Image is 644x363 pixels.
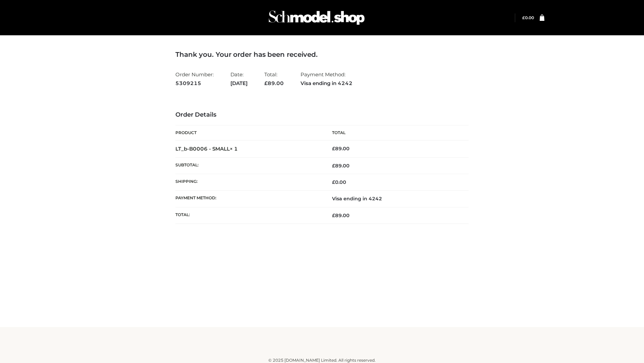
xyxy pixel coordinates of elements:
[230,69,248,89] li: Date:
[332,179,335,185] span: £
[175,174,322,191] th: Shipping:
[264,80,268,86] span: £
[322,191,469,207] td: Visa ending in 4242
[175,79,214,88] strong: 5309215
[301,69,353,89] li: Payment Method:
[301,79,353,88] strong: Visa ending in 4242
[332,146,335,152] span: £
[175,207,322,224] th: Total:
[175,157,322,174] th: Subtotal:
[332,163,335,169] span: £
[230,79,248,88] strong: [DATE]
[175,111,469,119] h3: Order Details
[175,69,214,89] li: Order Number:
[230,146,238,152] strong: × 1
[175,146,238,152] strong: LT_b-B0006 - SMALL
[332,163,350,169] span: 89.00
[175,125,322,140] th: Product
[332,212,350,218] span: 89.00
[175,191,322,207] th: Payment method:
[175,50,469,58] h3: Thank you. Your order has been received.
[266,4,367,31] img: Schmodel Admin 964
[264,80,284,86] span: 89.00
[264,69,284,89] li: Total:
[522,15,525,20] span: £
[522,15,534,20] a: £0.00
[332,212,335,218] span: £
[322,125,469,140] th: Total
[522,15,534,20] bdi: 0.00
[332,146,350,152] bdi: 89.00
[332,179,346,185] bdi: 0.00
